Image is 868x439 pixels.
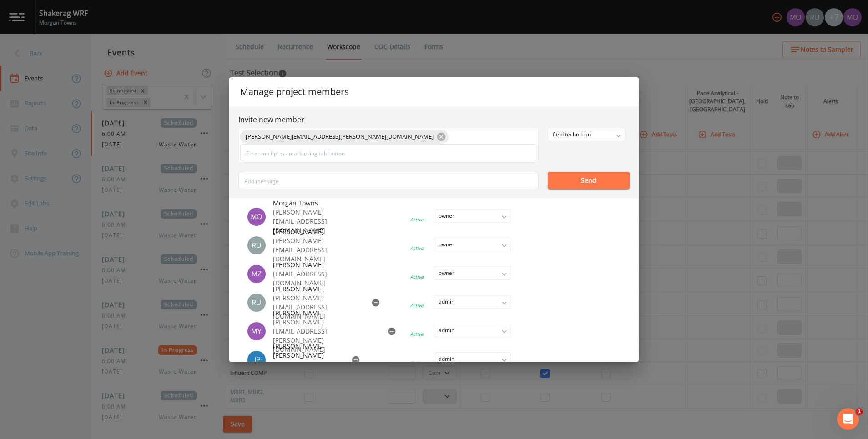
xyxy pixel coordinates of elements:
div: Joshua gere Paul [247,351,273,369]
h2: Manage project members [229,77,639,106]
span: [PERSON_NAME] [273,284,360,294]
div: Morgan Towns [247,208,273,226]
div: Active [410,245,424,251]
iframe: Intercom live chat [837,408,859,430]
span: [PERSON_NAME] [PERSON_NAME] [273,342,340,360]
div: owner [434,238,510,251]
div: [PERSON_NAME][EMAIL_ADDRESS][PERSON_NAME][DOMAIN_NAME] [240,130,449,144]
span: [PERSON_NAME][EMAIL_ADDRESS][PERSON_NAME][DOMAIN_NAME] [240,132,439,141]
p: [PERSON_NAME][EMAIL_ADDRESS][PERSON_NAME][DOMAIN_NAME] [273,318,376,354]
span: Morgan Towns [273,199,360,208]
span: [PERSON_NAME] [273,260,340,269]
img: 9a4029ee4f79ce97a5edb43f0ad11695 [247,265,266,283]
div: Active [410,274,424,280]
span: [PERSON_NAME] [273,309,376,318]
p: [PERSON_NAME][EMAIL_ADDRESS][DOMAIN_NAME] [273,236,360,264]
div: Active [410,216,424,223]
img: b5336ea67cdb4988cd40e42740db7545 [247,294,266,312]
div: owner [434,267,510,279]
p: [PERSON_NAME][EMAIL_ADDRESS][DOMAIN_NAME] [273,294,360,321]
img: 41241ef155101aa6d92a04480b0d0000 [247,351,266,369]
div: field technician [548,128,625,141]
div: Myra Zabec [247,322,273,340]
input: Enter multiples emails using tab button [240,144,537,161]
h6: Invite new member [238,115,630,124]
p: [PERSON_NAME][EMAIL_ADDRESS][DOMAIN_NAME] [273,208,360,235]
div: Myra Zabec [247,265,273,283]
div: owner [434,210,510,222]
p: [EMAIL_ADDRESS][DOMAIN_NAME] [273,360,340,378]
button: Send [548,172,630,189]
span: [PERSON_NAME] [273,227,360,236]
div: Russell Infra [247,294,273,312]
img: e5df77a8b646eb52ef3ad048c1c29e95 [247,208,266,226]
span: 1 [856,408,863,415]
img: a5c06d64ce99e847b6841ccd0307af82 [247,236,266,254]
div: Russell Schindler [247,236,273,254]
input: Add message [238,172,539,189]
p: [EMAIL_ADDRESS][DOMAIN_NAME] [273,269,340,288]
img: e9990d8aa911c3c8c731cdbe1b1e4f52 [247,322,266,340]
